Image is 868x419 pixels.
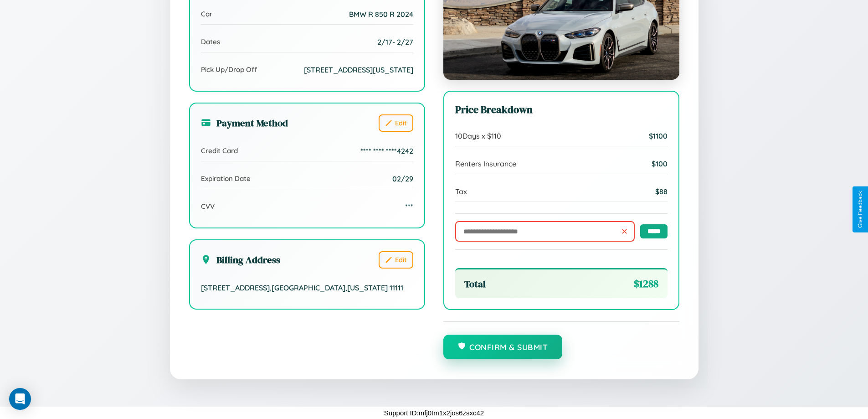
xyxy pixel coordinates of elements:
span: Expiration Date [201,174,251,183]
span: 10 Days x $ 110 [455,131,501,140]
span: $ 1100 [649,131,668,140]
span: $ 1288 [634,277,658,291]
button: Edit [379,251,413,269]
span: 02/29 [392,174,413,183]
span: [STREET_ADDRESS] , [GEOGRAPHIC_DATA] , [US_STATE] 11111 [201,283,403,292]
p: Support ID: mfj0tm1x2jos6zsxc42 [384,407,484,419]
span: Dates [201,37,220,46]
button: Confirm & Submit [443,335,563,359]
h3: Billing Address [201,253,280,266]
span: $ 88 [655,187,668,196]
span: Total [464,277,486,290]
span: Pick Up/Drop Off [201,65,257,74]
h3: Price Breakdown [455,103,668,117]
span: $ 100 [652,159,668,168]
h3: Payment Method [201,116,288,129]
span: [STREET_ADDRESS][US_STATE] [304,65,413,74]
span: Credit Card [201,146,238,155]
div: Open Intercom Messenger [9,388,31,410]
span: CVV [201,202,215,211]
span: Car [201,10,212,18]
span: Tax [455,187,467,196]
span: 2 / 17 - 2 / 27 [377,37,413,47]
span: Renters Insurance [455,159,516,168]
div: Give Feedback [857,191,863,228]
button: Edit [379,114,413,132]
span: BMW R 850 R 2024 [349,10,413,19]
